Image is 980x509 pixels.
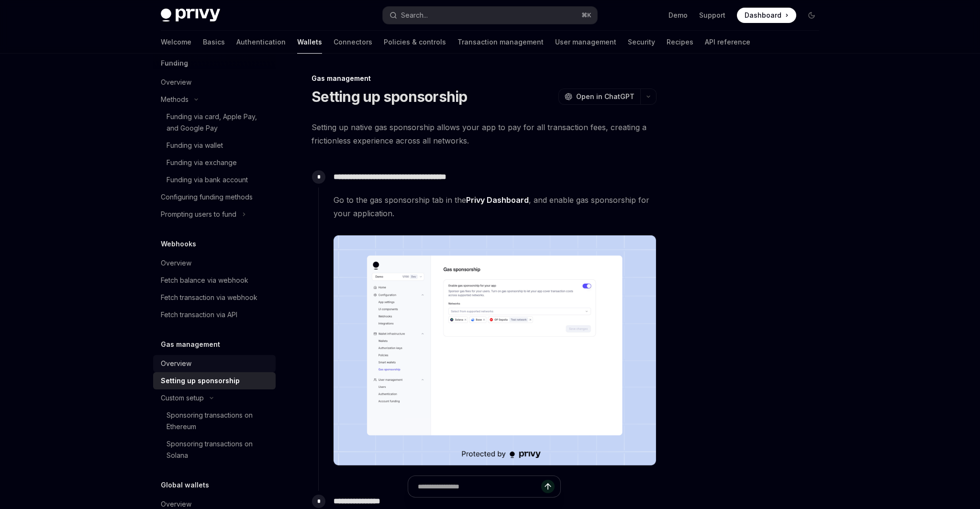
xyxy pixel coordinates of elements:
[628,31,655,54] a: Security
[153,188,276,206] a: Configuring funding methods
[334,235,656,466] img: images/gas-sponsorship.png
[161,275,248,286] div: Fetch balance via webhook
[153,289,276,306] a: Fetch transaction via webhook
[558,89,640,105] button: Open in ChatGPT
[161,9,220,22] img: dark logo
[161,292,257,303] div: Fetch transaction via webhook
[153,137,276,154] a: Funding via wallet
[161,31,191,54] a: Welcome
[161,94,189,105] div: Methods
[401,10,428,21] div: Search...
[236,31,286,54] a: Authentication
[555,31,616,54] a: User management
[667,31,693,54] a: Recipes
[161,257,191,269] div: Overview
[699,11,725,20] a: Support
[153,306,276,323] a: Fetch transaction via API
[705,31,750,54] a: API reference
[161,77,191,88] div: Overview
[745,11,781,20] span: Dashboard
[153,407,276,435] a: Sponsoring transactions on Ethereum
[161,479,209,491] h5: Global wallets
[804,8,819,23] button: Toggle dark mode
[161,191,253,203] div: Configuring funding methods
[161,358,191,369] div: Overview
[167,111,270,134] div: Funding via card, Apple Pay, and Google Pay
[737,8,796,23] a: Dashboard
[312,121,657,147] span: Setting up native gas sponsorship allows your app to pay for all transaction fees, creating a fri...
[167,438,270,461] div: Sponsoring transactions on Solana
[466,195,529,205] a: Privy Dashboard
[541,480,555,493] button: Send message
[297,31,322,54] a: Wallets
[161,375,240,387] div: Setting up sponsorship
[161,309,237,321] div: Fetch transaction via API
[153,254,276,272] a: Overview
[581,11,591,19] span: ⌘ K
[153,171,276,188] a: Funding via bank account
[161,238,196,250] h5: Webhooks
[312,88,468,105] h1: Setting up sponsorship
[153,372,276,389] a: Setting up sponsorship
[167,140,223,151] div: Funding via wallet
[153,74,276,91] a: Overview
[153,154,276,171] a: Funding via exchange
[167,157,237,168] div: Funding via exchange
[161,209,236,220] div: Prompting users to fund
[161,392,204,404] div: Custom setup
[153,435,276,464] a: Sponsoring transactions on Solana
[161,339,220,350] h5: Gas management
[203,31,225,54] a: Basics
[312,74,657,83] div: Gas management
[153,108,276,137] a: Funding via card, Apple Pay, and Google Pay
[167,174,248,186] div: Funding via bank account
[383,7,597,24] button: Search...⌘K
[457,31,544,54] a: Transaction management
[668,11,688,20] a: Demo
[167,409,270,432] div: Sponsoring transactions on Ethereum
[153,272,276,289] a: Fetch balance via webhook
[334,193,656,220] span: Go to the gas sponsorship tab in the , and enable gas sponsorship for your application.
[153,355,276,372] a: Overview
[384,31,446,54] a: Policies & controls
[576,92,635,101] span: Open in ChatGPT
[334,31,372,54] a: Connectors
